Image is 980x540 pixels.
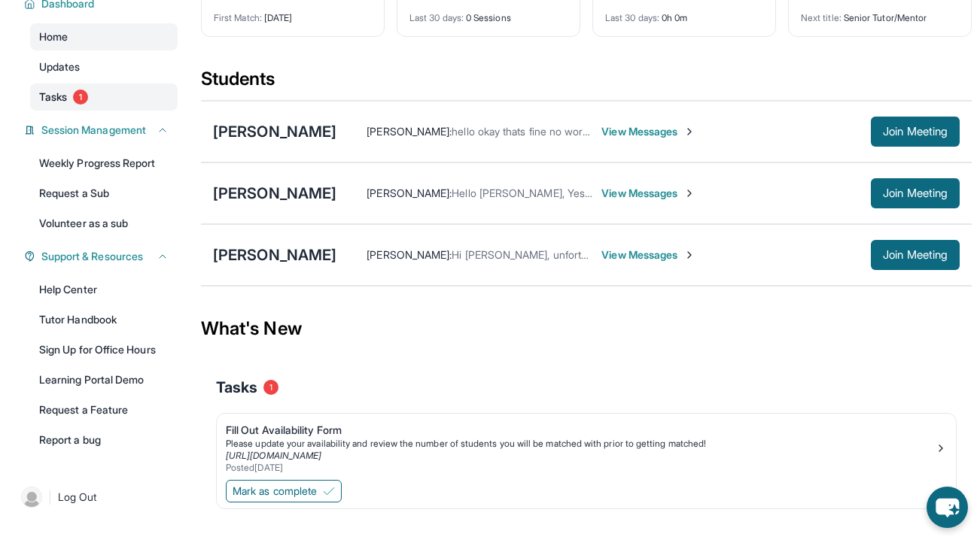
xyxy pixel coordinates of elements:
[263,380,278,395] span: 1
[871,117,960,147] button: Join Meeting
[39,59,81,74] span: Updates
[201,296,972,362] div: What's New
[41,123,146,138] span: Session Management
[367,248,452,261] span: [PERSON_NAME] :
[58,490,97,505] span: Log Out
[683,126,695,138] img: Chevron-Right
[801,12,842,23] span: Next title :
[883,127,948,136] span: Join Meeting
[21,487,42,508] img: user-img
[605,12,659,23] span: Last 30 days :
[871,178,960,208] button: Join Meeting
[233,484,317,499] span: Mark as complete
[409,3,568,24] div: 0 Sessions
[35,249,169,264] button: Support & Resources
[30,53,178,80] a: Updates
[871,240,960,270] button: Join Meeting
[452,187,746,199] span: Hello [PERSON_NAME], Yes, we are ready and waiting for you
[30,426,178,454] a: Report a bug
[41,249,143,264] span: Support & Resources
[48,488,52,506] span: |
[226,450,321,461] a: [URL][DOMAIN_NAME]
[30,276,178,303] a: Help Center
[213,244,336,265] div: [PERSON_NAME]
[226,480,342,502] button: Mark as complete
[683,187,695,199] img: Chevron-Right
[883,189,948,198] span: Join Meeting
[30,306,178,333] a: Tutor Handbook
[883,250,948,259] span: Join Meeting
[683,249,695,261] img: Chevron-Right
[226,438,935,450] div: Please update your availability and review the number of students you will be matched with prior ...
[30,23,178,50] a: Home
[30,366,178,393] a: Learning Portal Demo
[214,12,262,23] span: First Match :
[15,481,178,514] a: |Log Out
[927,487,968,528] button: chat-button
[217,414,956,477] a: Fill Out Availability FormPlease update your availability and review the number of students you w...
[35,123,169,138] button: Session Management
[201,67,972,100] div: Students
[30,83,178,111] a: Tasks1
[39,29,68,44] span: Home
[39,89,67,105] span: Tasks
[226,462,935,474] div: Posted [DATE]
[601,247,695,262] span: View Messages
[601,186,695,201] span: View Messages
[30,336,178,363] a: Sign Up for Office Hours
[801,3,959,24] div: Senior Tutor/Mentor
[226,423,935,438] div: Fill Out Availability Form
[409,12,464,23] span: Last 30 days :
[367,125,452,138] span: [PERSON_NAME] :
[216,377,257,398] span: Tasks
[452,125,600,138] span: hello okay thats fine no worries
[73,89,88,105] span: 1
[605,3,763,24] div: 0h 0m
[323,485,335,497] img: Mark as complete
[213,121,336,142] div: [PERSON_NAME]
[601,124,695,139] span: View Messages
[30,150,178,177] a: Weekly Progress Report
[213,183,336,204] div: [PERSON_NAME]
[214,3,372,24] div: [DATE]
[30,180,178,207] a: Request a Sub
[30,396,178,423] a: Request a Feature
[367,187,452,199] span: [PERSON_NAME] :
[30,210,178,237] a: Volunteer as a sub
